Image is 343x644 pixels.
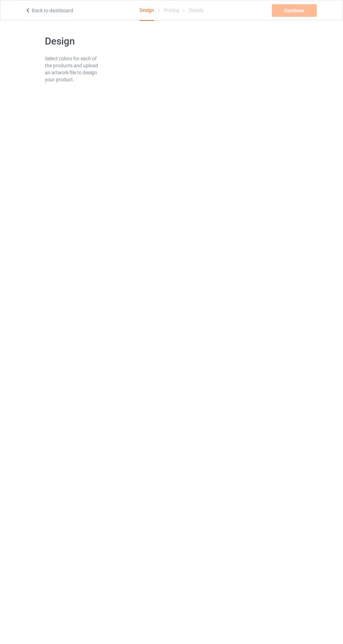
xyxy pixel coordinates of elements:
[45,55,101,83] div: Select colors for each of the products and upload an artwork file to design your product.
[139,0,154,21] div: Design
[164,0,179,20] div: Pricing
[189,0,204,20] div: Details
[25,8,73,13] a: Back to dashboard
[45,35,101,48] h1: Design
